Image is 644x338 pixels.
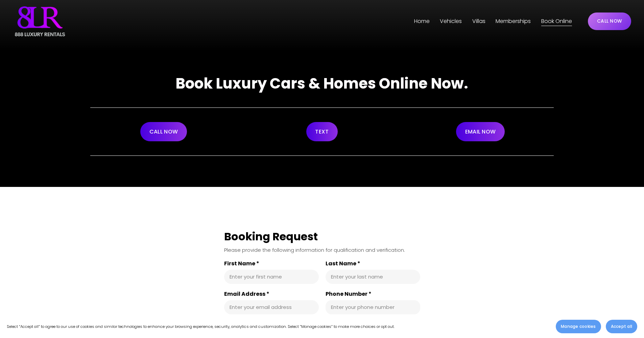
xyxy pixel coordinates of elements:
a: EMAIL NOW [456,122,505,141]
label: Phone Number * [326,291,420,297]
strong: Book Luxury Cars & Homes Online Now. [175,73,468,94]
a: Home [414,16,430,27]
a: TEXT [306,122,338,141]
img: Luxury Car &amp; Home Rentals For Every Occasion [13,4,67,38]
span: Manage cookies [561,323,596,330]
a: Book Online [541,16,572,27]
a: CALL NOW [140,122,187,141]
span: Villas [472,17,485,26]
input: Email Address * [230,304,313,311]
a: Memberships [496,16,531,27]
label: Email Address * [224,291,319,297]
p: Select “Accept all” to agree to our use of cookies and similar technologies to enhance your brows... [7,323,395,330]
span: Vehicles [440,17,462,26]
button: Accept all [606,320,637,333]
button: Manage cookies [556,320,601,333]
div: Booking Request [224,230,420,244]
input: First Name * [230,273,313,280]
span: Accept all [611,323,632,330]
a: folder dropdown [472,16,485,27]
label: First Name * [224,260,319,267]
a: CALL NOW [588,13,631,30]
div: Please provide the following information for qualification and verification. [224,246,420,254]
input: Last Name * [331,273,415,280]
a: folder dropdown [440,16,462,27]
label: Last Name * [326,260,420,267]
